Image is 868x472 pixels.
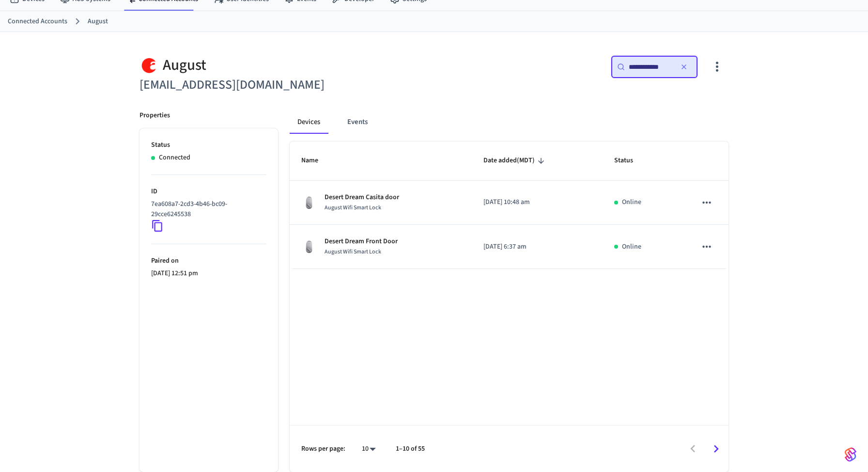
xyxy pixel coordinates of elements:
p: 7ea608a7-2cd3-4b46-bc09-29cce6245538 [151,199,263,220]
p: [DATE] 12:51 pm [151,268,266,279]
p: [DATE] 6:37 am [483,242,591,252]
p: Desert Dream Front Door [325,236,398,247]
button: Go to next page [705,438,728,460]
img: August Wifi Smart Lock 3rd Gen, Silver, Front [301,239,317,254]
div: 10 [357,442,380,456]
p: Properties [139,110,170,121]
div: connected account tabs [290,110,728,134]
p: Online [622,197,641,207]
a: Connected Accounts [8,16,67,27]
p: Desert Dream Casita door [325,192,399,203]
p: Connected [159,153,190,163]
button: Events [340,110,375,134]
img: August Logo, Square [139,55,159,75]
table: sticky table [290,142,728,269]
p: ID [151,187,266,197]
a: August [88,16,108,27]
p: Rows per page: [301,444,345,454]
div: August [139,55,428,75]
p: [DATE] 10:48 am [483,197,591,207]
p: 1–10 of 55 [396,444,425,454]
span: Name [301,153,331,168]
span: August Wifi Smart Lock [325,204,381,212]
p: Status [151,140,266,150]
img: SeamLogoGradient.69752ec5.svg [845,447,856,462]
button: Devices [290,110,328,134]
img: August Wifi Smart Lock 3rd Gen, Silver, Front [301,195,317,210]
p: Paired on [151,256,266,266]
span: Date added(MDT) [483,153,547,168]
h6: [EMAIL_ADDRESS][DOMAIN_NAME] [139,75,428,95]
span: Status [614,153,646,168]
span: August Wifi Smart Lock [325,248,381,256]
p: Online [622,242,641,252]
